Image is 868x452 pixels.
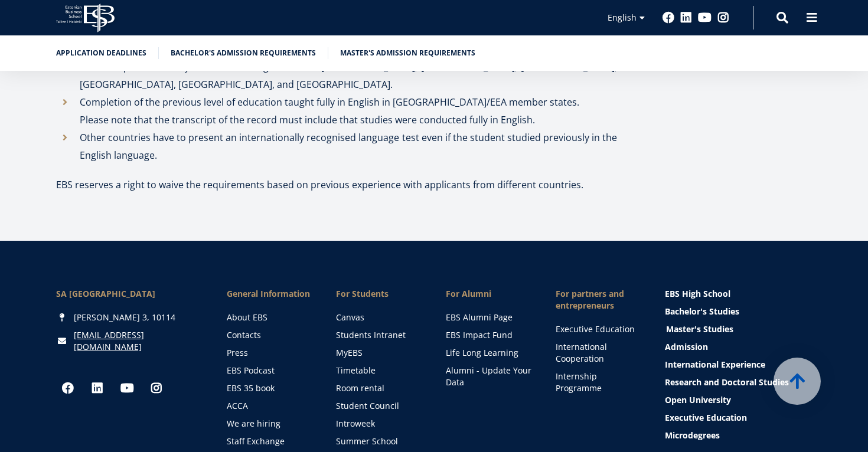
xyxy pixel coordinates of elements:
[227,347,313,359] a: Press
[556,288,642,312] span: For partners and entrepreneurs
[74,329,203,353] a: [EMAIL_ADDRESS][DOMAIN_NAME]
[717,12,729,24] a: Instagram
[665,306,812,317] a: Bachelor's Studies
[227,312,313,323] a: About EBS
[446,312,532,323] a: EBS Alumni Page
[227,382,313,394] a: EBS 35 book
[446,288,532,300] span: For Alumni
[665,359,812,371] a: International Experience
[115,376,139,400] a: Youtube
[227,400,313,412] a: ACCA
[665,341,812,353] a: Admission
[665,430,812,441] a: Microdegrees
[698,12,712,24] a: Youtube
[227,329,313,341] a: Contacts
[663,12,674,24] a: Facebook
[56,176,617,194] p: EBS reserves a right to waive the requirements based on previous experience with applicants from ...
[336,329,422,341] a: Students Intranet
[336,400,422,412] a: Student Council
[86,376,109,400] a: Linkedin
[227,288,313,300] span: General Information
[56,129,617,164] li: Other countries have to present an internationally recognised language test even if the student s...
[227,435,313,447] a: Staff Exchange
[56,312,203,323] div: [PERSON_NAME] 3, 10114
[556,341,642,365] a: International Cooperation
[145,376,168,400] a: Instagram
[56,93,617,129] li: Completion of the previous level of education taught fully in English in [GEOGRAPHIC_DATA]/EEA me...
[336,435,422,447] a: Summer School
[665,376,812,388] a: Research and Doctoral Studies
[56,47,146,59] a: Application deadlines
[340,47,475,59] a: Master's admission requirements
[665,288,812,300] a: EBS High School
[227,418,313,430] a: We are hiring
[446,365,532,388] a: Alumni - Update Your Data
[56,376,80,400] a: Facebook
[680,12,692,24] a: Linkedin
[446,329,532,341] a: EBS Impact Fund
[336,312,422,323] a: Canvas
[56,288,203,300] div: SA [GEOGRAPHIC_DATA]
[556,371,642,394] a: Internship Programme
[665,412,812,424] a: Executive Education
[336,288,422,300] a: For Students
[336,382,422,394] a: Room rental
[336,418,422,430] a: Introweek
[556,323,642,335] a: Executive Education
[666,323,813,335] a: Master's Studies
[171,47,316,59] a: Bachelor's admission requirements
[336,365,422,376] a: Timetable
[336,347,422,359] a: MyEBS
[446,347,532,359] a: Life Long Learning
[227,365,313,376] a: EBS Podcast
[665,394,812,406] a: Open University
